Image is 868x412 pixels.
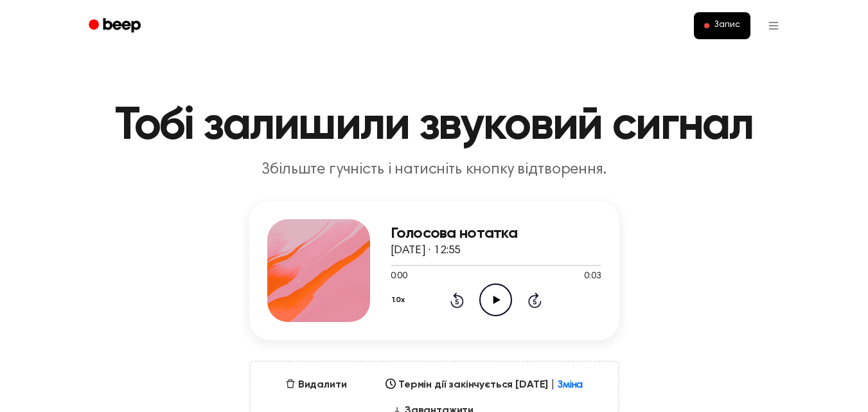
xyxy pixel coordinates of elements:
font: Видалити [298,380,347,390]
font: 0:03 [584,272,601,281]
button: Видалити [280,377,352,393]
font: 0:00 [391,272,407,281]
button: Відкрити меню [758,10,789,41]
button: Запис [694,12,750,39]
font: Голосова нотатка [391,226,517,241]
font: 1.0x [392,296,405,304]
a: Звуковий сигнал [80,13,152,39]
font: Запис [714,21,740,30]
font: Збільште гучність і натисніть кнопку відтворення. [261,162,606,177]
font: [DATE] · 12:55 [391,245,461,256]
button: 1.0x [391,289,410,311]
font: Тобі залишили звуковий сигнал [115,103,753,149]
